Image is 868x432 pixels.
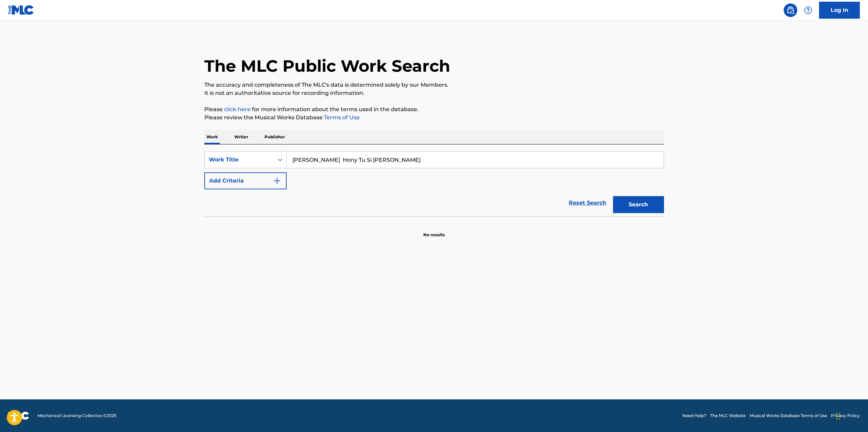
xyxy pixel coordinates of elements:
[836,406,840,427] div: Drag
[273,177,281,185] img: 9d2ae6d4665cec9f34b9.svg
[819,2,860,19] a: Log In
[423,224,445,238] p: No results
[37,413,116,419] span: Mechanical Licensing Collective © 2025
[710,413,746,419] a: The MLC Website
[786,6,795,14] img: search
[682,413,706,419] a: Need Help?
[750,413,827,419] a: Musical Works Database Terms of Use
[801,3,815,17] div: Help
[204,105,664,114] p: Please for more information about the terms used in the database.
[323,114,360,121] a: Terms of Use
[204,114,664,122] p: Please review the Musical Works Database
[204,172,287,189] button: Add Criteria
[8,412,29,420] img: logo
[204,81,664,89] p: The accuracy and completeness of The MLC's data is determined solely by our Members.
[804,6,812,14] img: help
[262,130,287,144] p: Publisher
[831,413,860,419] a: Privacy Policy
[209,156,270,164] div: Work Title
[834,399,868,432] iframe: Chat Widget
[204,151,664,217] form: Search Form
[204,56,450,76] h1: The MLC Public Work Search
[565,195,610,210] a: Reset Search
[204,130,220,144] p: Work
[613,196,664,213] button: Search
[784,3,797,17] a: Public Search
[204,89,664,97] p: It is not an authoritative source for recording information.
[8,5,34,15] img: MLC Logo
[224,106,251,113] a: click here
[232,130,250,144] p: Writer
